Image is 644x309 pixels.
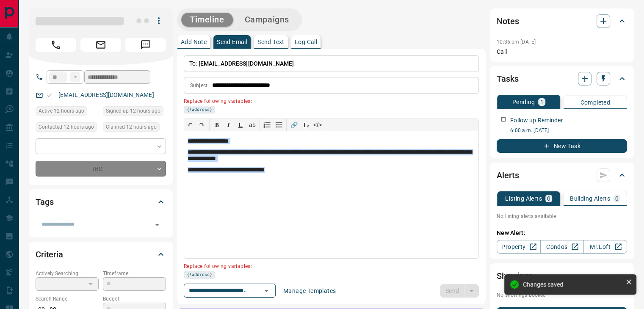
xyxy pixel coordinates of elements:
h2: Alerts [497,168,519,182]
button: ↶ [184,119,196,131]
p: Subject: [190,82,209,89]
p: New Alert: [497,229,627,237]
a: [EMAIL_ADDRESS][DOMAIN_NAME] [58,91,154,98]
p: 1 [540,99,543,105]
span: {!address} [187,106,212,113]
div: Sat Aug 16 2025 [36,122,99,134]
div: Tasks [497,69,627,89]
a: Mr.Loft [583,240,627,254]
span: Signed up 12 hours ago [106,107,160,115]
button: </> [312,119,323,131]
p: No listing alerts available [497,212,627,220]
div: Sat Aug 16 2025 [36,106,99,118]
span: Call [36,38,76,52]
div: Sat Aug 16 2025 [103,106,166,118]
p: Building Alerts [570,196,610,201]
span: Active 12 hours ago [39,107,84,115]
button: Timeline [181,13,233,27]
div: Changes saved [523,281,622,288]
button: New Task [497,139,627,153]
h2: Criteria [36,248,63,261]
span: 𝐔 [238,121,243,128]
p: Pending [512,99,535,105]
h2: Showings [497,269,533,283]
p: Follow up Reminder [510,116,563,125]
p: 0 [615,196,619,201]
p: Actively Searching: [36,270,99,277]
span: Email [80,38,121,52]
div: Alerts [497,165,627,185]
button: 𝐁 [211,119,223,131]
h2: Tasks [497,72,518,86]
p: Listing Alerts [505,196,542,201]
span: {!address} [187,271,212,278]
p: Completed [580,99,610,105]
s: ab [249,121,256,128]
svg: Email Valid [47,92,53,98]
p: To: [184,55,479,72]
p: Replace following variables: [184,95,473,106]
p: 10:36 pm [DATE] [497,39,536,45]
p: Budget: [103,295,166,303]
p: Add Note [181,39,207,45]
p: Timeframe: [103,270,166,277]
div: split button [440,284,479,298]
span: Message [125,38,166,52]
h2: Notes [497,14,519,28]
a: Property [497,240,540,254]
button: ↷ [196,119,208,131]
button: Bullet list [273,119,285,131]
button: ab [246,119,258,131]
p: Send Text [257,39,285,45]
button: 𝐔 [235,119,246,131]
button: Numbered list [261,119,273,131]
button: Campaigns [236,13,298,27]
p: Replace following variables: [184,260,473,271]
p: Log Call [295,39,317,45]
button: T̲ₓ [300,119,312,131]
p: 6:00 a.m. [DATE] [510,127,627,134]
p: Call [497,47,627,56]
p: 0 [547,196,550,201]
div: Notes [497,11,627,31]
p: No showings booked [497,291,627,299]
div: Tags [36,192,166,212]
div: Showings [497,266,627,286]
button: Open [151,219,163,231]
h2: Tags [36,195,53,209]
div: Criteria [36,244,166,265]
div: TBD [36,161,166,177]
span: Contacted 12 hours ago [39,123,94,131]
p: Search Range: [36,295,99,303]
p: Send Email [217,39,247,45]
a: Condos [540,240,584,254]
span: Claimed 12 hours ago [106,123,157,131]
button: 🔗 [288,119,300,131]
button: 𝑰 [223,119,235,131]
button: Open [260,285,272,297]
button: Manage Templates [278,284,341,298]
div: Sat Aug 16 2025 [103,122,166,134]
span: [EMAIL_ADDRESS][DOMAIN_NAME] [199,60,294,67]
